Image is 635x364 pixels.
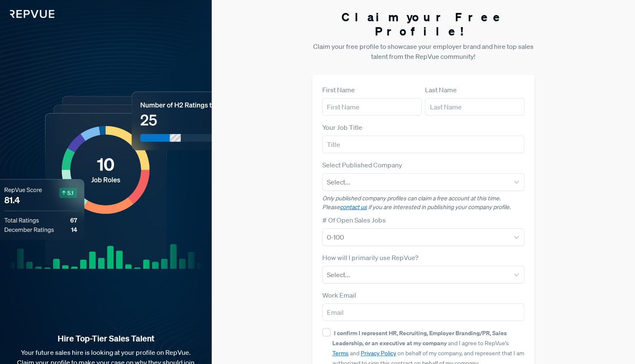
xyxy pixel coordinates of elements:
input: Last Name [425,98,524,116]
label: How will I primarily use RepVue? [322,253,418,263]
input: Title [322,136,524,153]
input: First Name [322,98,422,116]
label: Work Email [322,290,356,300]
p: Only published company profiles can claim a free account at this time. Please if you are interest... [322,194,524,212]
h3: Claim your Free Profile! [312,10,534,38]
a: Privacy Policy [361,349,396,357]
p: Claim your free profile to showcase your employer brand and hire top sales talent from the RepVue... [312,41,534,61]
input: Email [322,303,524,321]
label: Last Name [425,85,457,95]
a: Terms [332,349,349,357]
strong: I confirm I represent HR, Recruiting, Employer Branding/PR, Sales Leadership, or an executive at ... [332,329,507,347]
label: # Of Open Sales Jobs [322,215,386,225]
label: First Name [322,85,355,95]
label: Your Job Title [322,122,362,132]
a: contact us [340,203,367,211]
strong: Hire Top-Tier Sales Talent [13,333,198,344]
label: Select Published Company [322,160,402,170]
